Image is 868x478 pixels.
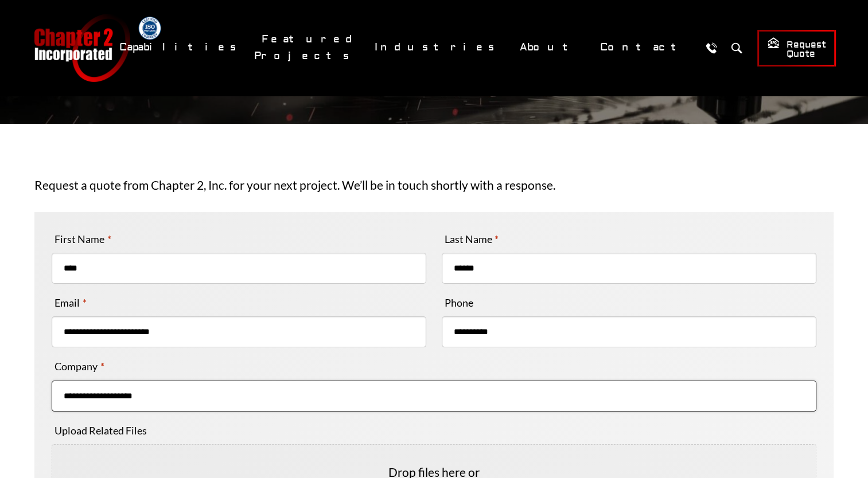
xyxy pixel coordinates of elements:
[726,37,748,58] button: Search
[593,35,695,60] a: Contact
[52,230,114,248] label: First Name
[34,175,834,195] p: Request a quote from Chapter 2, Inc. for your next project. We’ll be in touch shortly with a resp...
[701,37,722,58] a: Call Us
[442,230,502,248] label: Last Name
[767,37,826,60] span: Request Quote
[33,14,130,82] a: Chapter 2 Incorporated
[254,27,361,68] a: Featured Projects
[367,35,507,60] a: Industries
[512,35,587,60] a: About
[757,30,836,66] a: Request Quote
[52,293,89,312] label: Email
[33,58,836,97] h1: Request Quote
[442,293,476,312] label: Phone
[52,421,150,440] label: Upload Related Files
[112,35,248,60] a: Capabilities
[52,357,107,375] label: Company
